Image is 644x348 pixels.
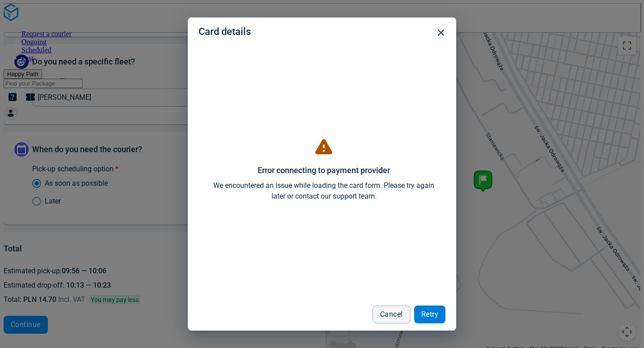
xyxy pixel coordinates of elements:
p: Error connecting to payment provider [258,164,390,177]
span: Retry [421,311,438,318]
span: Cancel [380,311,403,318]
button: Cancel [373,306,411,323]
p: Card details [199,25,445,39]
button: Retry [414,306,445,323]
p: We encountered an issue while loading the card form. Please try again later or contact our suppor... [212,180,436,202]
